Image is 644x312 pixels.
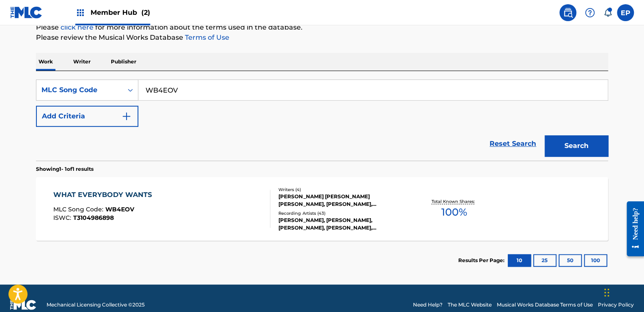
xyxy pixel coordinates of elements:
p: Please review the Musical Works Database [36,33,608,43]
button: 100 [584,254,607,267]
a: Terms of Use [183,33,229,41]
div: [PERSON_NAME] [PERSON_NAME] [PERSON_NAME], [PERSON_NAME], [PERSON_NAME] [278,193,406,208]
div: MLC Song Code [41,85,118,95]
img: 9d2ae6d4665cec9f34b9.svg [121,111,132,121]
a: click here [61,23,94,31]
a: Reset Search [485,134,540,153]
div: Notifications [603,8,612,17]
p: Total Known Shares: [431,198,476,205]
iframe: Resource Center [620,195,644,263]
button: 10 [508,254,531,267]
span: 100 % [441,205,467,220]
img: help [585,8,595,18]
span: Member Hub [91,8,150,17]
p: Please for more information about the terms used in the database. [36,22,608,33]
div: Writers ( 4 ) [278,186,406,193]
img: Top Rightsholders [75,8,85,18]
p: Showing 1 - 1 of 1 results [36,165,94,173]
a: The MLC Website [448,301,492,309]
div: Recording Artists ( 43 ) [278,210,406,216]
div: Help [581,4,598,21]
span: Mechanical Licensing Collective © 2025 [47,301,145,309]
p: Results Per Page: [458,257,506,264]
span: WB4EOV [105,205,134,213]
a: Musical Works Database Terms of Use [497,301,593,309]
span: T3104986898 [73,214,114,222]
button: 25 [533,254,556,267]
a: Privacy Policy [598,301,634,309]
p: Publisher [108,53,139,71]
button: Search [545,135,608,156]
iframe: Chat Widget [602,271,644,312]
span: ISWC : [53,214,73,222]
a: WHAT EVERYBODY WANTSMLC Song Code:WB4EOVISWC:T3104986898Writers (4)[PERSON_NAME] [PERSON_NAME] [P... [36,177,608,241]
span: (2) [141,8,150,16]
button: 50 [559,254,582,267]
span: MLC Song Code : [53,205,105,213]
div: WHAT EVERYBODY WANTS [53,190,156,200]
div: User Menu [617,4,634,21]
p: Work [36,53,55,71]
a: Public Search [559,4,576,21]
form: Search Form [36,79,608,161]
div: [PERSON_NAME], [PERSON_NAME], [PERSON_NAME], [PERSON_NAME], [PERSON_NAME] [278,216,406,232]
button: Add Criteria [36,106,138,127]
div: Drag [604,280,609,305]
img: search [563,8,573,18]
img: MLC Logo [10,6,43,19]
p: Writer [71,53,93,71]
img: logo [10,300,36,310]
a: Need Help? [413,301,443,309]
